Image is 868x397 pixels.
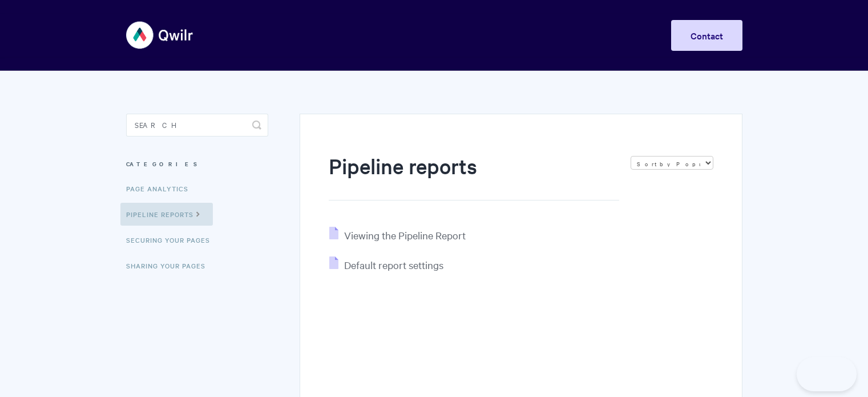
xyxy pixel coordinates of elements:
[126,228,219,251] a: Securing Your Pages
[631,156,713,170] select: Page reloads on selection
[329,228,466,242] a: Viewing the Pipeline Report
[126,154,268,174] h3: Categories
[344,228,466,242] span: Viewing the Pipeline Report
[329,258,443,271] a: Default report settings
[329,151,619,200] h1: Pipeline reports
[126,114,268,137] input: Search
[797,357,857,391] iframe: Toggle Customer Support
[126,254,214,277] a: Sharing Your Pages
[126,14,194,57] img: Qwilr Help Center
[126,177,197,200] a: Page Analytics
[671,20,742,51] a: Contact
[344,258,443,271] span: Default report settings
[120,203,213,226] a: Pipeline reports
